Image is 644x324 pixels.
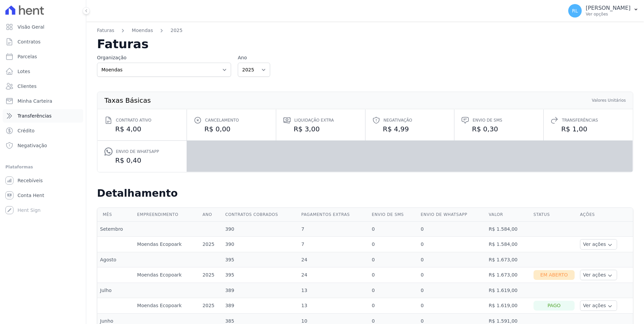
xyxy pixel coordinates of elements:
[283,124,358,134] dd: R$ 3,00
[3,139,83,152] a: Negativação
[299,298,369,314] td: 13
[223,298,299,314] td: 389
[3,20,83,34] a: Visão Geral
[134,208,200,222] th: Empreendimento
[586,11,631,17] p: Ver opções
[591,97,626,103] th: Valores Unitários
[3,124,83,137] a: Crédito
[294,117,334,124] span: Liquidação extra
[299,237,369,252] td: 7
[486,208,531,222] th: Valor
[200,267,223,283] td: 2025
[97,27,633,38] nav: Breadcrumb
[18,68,30,75] span: Lotes
[104,124,180,134] dd: R$ 4,00
[134,267,200,283] td: Moendas Ecopoark
[18,24,44,30] span: Visão Geral
[116,117,151,124] span: Contrato ativo
[418,298,486,314] td: 0
[194,124,269,134] dd: R$ 0,00
[97,208,134,222] th: Mês
[238,54,270,61] label: Ano
[97,187,633,199] h2: Detalhamento
[299,222,369,237] td: 7
[299,252,369,267] td: 24
[3,94,83,108] a: Minha Carteira
[418,208,486,222] th: Envio de Whatsapp
[223,252,299,267] td: 395
[473,117,502,124] span: Envio de SMS
[562,117,598,124] span: Transferências
[418,283,486,298] td: 0
[486,267,531,283] td: R$ 1.673,00
[97,222,134,237] td: Setembro
[486,298,531,314] td: R$ 1.619,00
[18,53,37,60] span: Parcelas
[3,79,83,93] a: Clientes
[97,27,114,34] a: Faturas
[580,300,617,311] button: Ver ações
[3,189,83,202] a: Conta Hent
[461,124,537,134] dd: R$ 0,30
[134,298,200,314] td: Moendas Ecopoark
[369,283,418,298] td: 0
[18,112,52,119] span: Transferências
[369,222,418,237] td: 0
[486,283,531,298] td: R$ 1.619,00
[18,192,44,199] span: Conta Hent
[18,142,47,149] span: Negativação
[223,237,299,252] td: 390
[104,156,180,165] dd: R$ 0,40
[299,208,369,222] th: Pagamentos extras
[577,208,633,222] th: Ações
[97,54,231,61] label: Organização
[299,267,369,283] td: 24
[586,5,631,11] p: [PERSON_NAME]
[580,270,617,280] button: Ver ações
[116,148,159,155] span: Envio de Whatsapp
[18,177,43,184] span: Recebíveis
[369,208,418,222] th: Envio de SMS
[200,298,223,314] td: 2025
[170,27,183,34] a: 2025
[418,252,486,267] td: 0
[223,283,299,298] td: 389
[132,27,153,34] a: Moendas
[200,208,223,222] th: Ano
[205,117,239,124] span: Cancelamento
[5,163,80,171] div: Plataformas
[3,174,83,187] a: Recebíveis
[534,301,575,311] div: Pago
[104,97,151,103] th: Taxas Básicas
[97,38,633,50] h2: Faturas
[299,283,369,298] td: 13
[369,267,418,283] td: 0
[572,8,578,13] span: RL
[369,252,418,267] td: 0
[3,50,83,63] a: Parcelas
[18,38,40,45] span: Contratos
[97,252,134,267] td: Agosto
[18,83,36,90] span: Clientes
[418,267,486,283] td: 0
[534,270,575,280] div: Em Aberto
[3,109,83,123] a: Transferências
[134,237,200,252] td: Moendas Ecopoark
[563,1,644,20] button: RL [PERSON_NAME] Ver opções
[531,208,577,222] th: Status
[550,124,626,134] dd: R$ 1,00
[580,239,617,250] button: Ver ações
[200,237,223,252] td: 2025
[3,35,83,48] a: Contratos
[97,283,134,298] td: Julho
[486,222,531,237] td: R$ 1.584,00
[18,98,52,104] span: Minha Carteira
[418,222,486,237] td: 0
[223,208,299,222] th: Contratos cobrados
[223,267,299,283] td: 395
[418,237,486,252] td: 0
[369,237,418,252] td: 0
[3,65,83,78] a: Lotes
[372,124,448,134] dd: R$ 4,99
[486,237,531,252] td: R$ 1.584,00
